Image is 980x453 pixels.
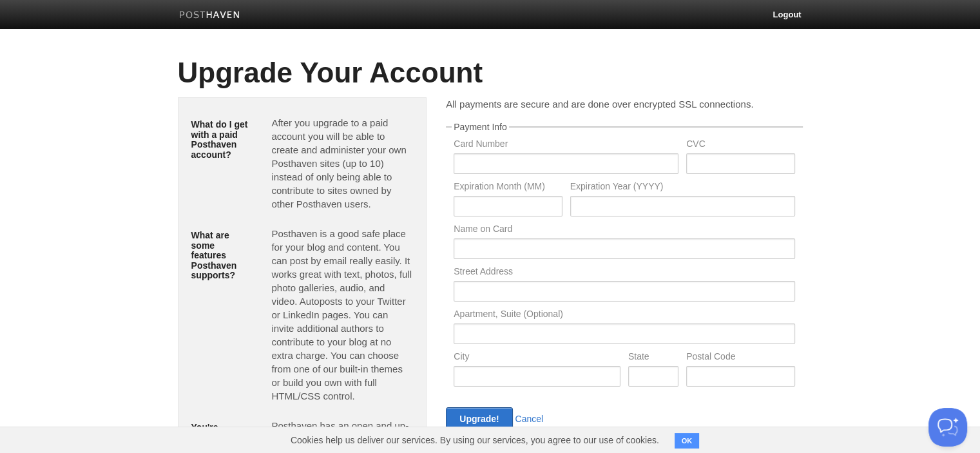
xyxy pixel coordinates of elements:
[454,139,678,151] label: Card Number
[686,139,794,151] label: CVC
[278,427,672,453] span: Cookies help us deliver our services. By using our services, you agree to our use of cookies.
[446,97,802,111] p: All payments are secure and are done over encrypted SSL connections.
[686,352,794,364] label: Postal Code
[628,352,678,364] label: State
[675,433,700,448] button: OK
[178,57,803,88] h1: Upgrade Your Account
[570,182,795,194] label: Expiration Year (YYYY)
[271,116,413,211] p: After you upgrade to a paid account you will be able to create and administer your own Posthaven ...
[515,414,544,424] a: Cancel
[454,182,562,194] label: Expiration Month (MM)
[454,267,794,279] label: Street Address
[446,407,512,431] input: Upgrade!
[454,309,794,322] label: Apartment, Suite (Optional)
[191,120,253,160] h5: What do I get with a paid Posthaven account?
[179,11,240,21] img: Posthaven-bar
[452,122,509,131] legend: Payment Info
[191,423,253,452] h5: You're charging money. Why?
[271,227,413,403] p: Posthaven is a good safe place for your blog and content. You can post by email really easily. It...
[191,231,253,280] h5: What are some features Posthaven supports?
[454,224,794,236] label: Name on Card
[928,408,967,447] iframe: Help Scout Beacon - Open
[454,352,620,364] label: City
